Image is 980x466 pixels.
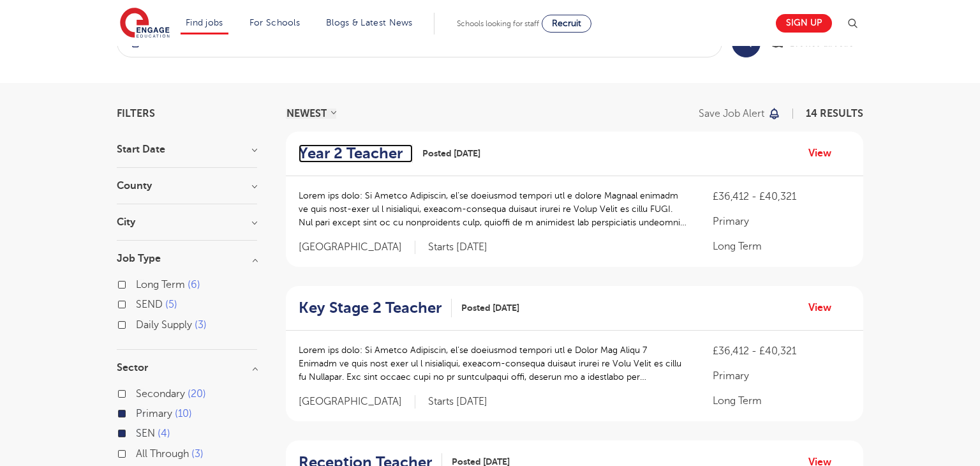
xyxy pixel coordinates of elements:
[713,189,850,204] p: £36,412 - £40,321
[120,8,170,40] img: Engage Education
[713,239,850,254] p: Long Term
[136,408,172,419] span: Primary
[136,319,192,331] span: Daily Supply
[136,279,185,290] span: Long Term
[117,217,257,227] h3: City
[117,109,155,119] span: Filters
[542,15,591,33] a: Recruit
[136,408,144,416] input: Primary 10
[158,428,170,439] span: 4
[299,343,687,384] p: Lorem ips dolo: Si Ametco Adipiscin, el’se doeiusmod tempori utl e Dolor Mag Aliqu 7 Enimadm ve q...
[165,299,177,310] span: 5
[188,279,200,290] span: 6
[552,19,581,28] span: Recruit
[136,428,155,439] span: SEN
[191,448,204,460] span: 3
[117,144,257,154] h3: Start Date
[806,108,863,119] span: 14 RESULTS
[249,18,300,27] a: For Schools
[776,14,832,33] a: Sign up
[428,241,487,254] p: Starts [DATE]
[186,18,223,27] a: Find jobs
[136,299,163,310] span: SEND
[299,144,413,163] a: Year 2 Teacher
[136,448,189,460] span: All Through
[136,388,144,396] input: Secondary 20
[188,388,206,400] span: 20
[117,253,257,264] h3: Job Type
[422,147,480,160] span: Posted [DATE]
[136,299,144,307] input: SEND 5
[136,388,185,400] span: Secondary
[299,299,442,317] h2: Key Stage 2 Teacher
[713,393,850,409] p: Long Term
[299,189,687,229] p: Lorem ips dolo: Si Ametco Adipiscin, el’se doeiusmod tempori utl e dolore Magnaal enimadm ve quis...
[457,19,539,28] span: Schools looking for staff
[136,448,144,456] input: All Through 3
[299,395,415,409] span: [GEOGRAPHIC_DATA]
[713,343,850,359] p: £36,412 - £40,321
[299,241,415,254] span: [GEOGRAPHIC_DATA]
[713,368,850,384] p: Primary
[299,299,452,317] a: Key Stage 2 Teacher
[299,144,403,163] h2: Year 2 Teacher
[136,428,144,436] input: SEN 4
[699,109,781,119] button: Save job alert
[808,299,841,316] a: View
[117,363,257,373] h3: Sector
[326,18,413,27] a: Blogs & Latest News
[117,181,257,191] h3: County
[699,109,764,119] p: Save job alert
[136,319,144,327] input: Daily Supply 3
[713,214,850,229] p: Primary
[428,395,487,409] p: Starts [DATE]
[175,408,192,419] span: 10
[461,301,519,315] span: Posted [DATE]
[195,319,207,331] span: 3
[808,145,841,162] a: View
[136,279,144,287] input: Long Term 6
